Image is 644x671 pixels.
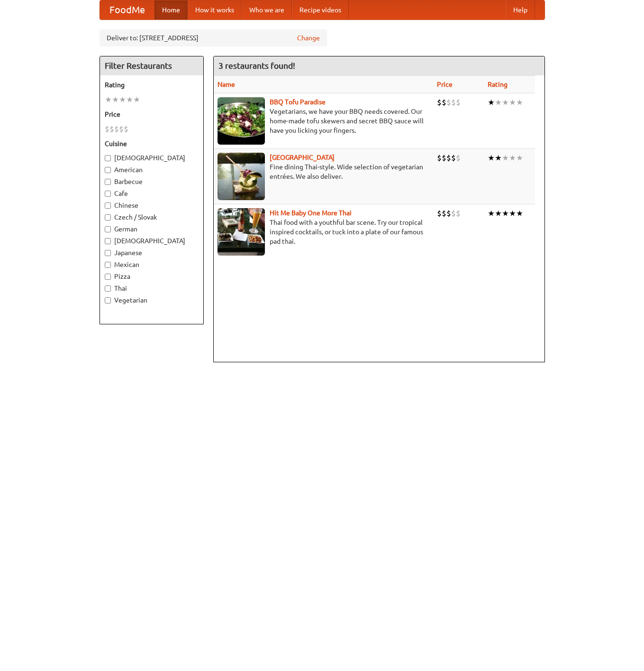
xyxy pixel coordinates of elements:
[105,262,111,268] input: Mexican
[105,295,199,305] label: Vegetarian
[105,110,199,119] h5: Price
[516,97,523,108] li: ★
[437,81,453,88] a: Price
[442,208,446,219] li: $
[442,153,446,163] li: $
[124,124,128,134] li: $
[105,274,111,280] input: Pizza
[297,33,320,43] a: Change
[105,224,199,234] label: German
[270,209,352,217] a: Hit Me Baby One More Thai
[100,29,327,46] div: Deliver to: [STREET_ADDRESS]
[502,97,509,108] li: ★
[509,153,516,163] li: ★
[105,189,199,198] label: Cafe
[105,214,111,221] input: Czech / Slovak
[437,97,442,108] li: $
[488,97,495,108] li: ★
[218,208,265,256] img: babythai.jpg
[446,97,451,108] li: $
[446,208,451,219] li: $
[105,191,111,197] input: Cafe
[218,162,430,181] p: Fine dining Thai-style. Wide selection of vegetarian entrées. We also deliver.
[270,98,326,106] a: BBQ Tofu Paradise
[112,94,119,105] li: ★
[509,208,516,219] li: ★
[105,179,111,185] input: Barbecue
[105,167,111,173] input: American
[105,80,199,90] h5: Rating
[218,97,265,145] img: tofuparadise.jpg
[437,208,442,219] li: $
[100,0,154,19] a: FoodMe
[119,124,124,134] li: $
[446,153,451,163] li: $
[105,202,111,209] input: Chinese
[218,61,295,70] ng-pluralize: 3 restaurants found!
[105,139,199,148] h5: Cuisine
[105,212,199,222] label: Czech / Slovak
[495,208,502,219] li: ★
[105,285,111,292] input: Thai
[502,153,509,163] li: ★
[502,208,509,219] li: ★
[100,56,203,75] h4: Filter Restaurants
[488,208,495,219] li: ★
[105,177,199,186] label: Barbecue
[126,94,133,105] li: ★
[105,124,109,134] li: $
[109,124,114,134] li: $
[105,272,199,281] label: Pizza
[437,153,442,163] li: $
[114,124,119,134] li: $
[105,155,111,161] input: [DEMOGRAPHIC_DATA]
[442,97,446,108] li: $
[488,153,495,163] li: ★
[506,0,535,19] a: Help
[218,107,430,135] p: Vegetarians, we have your BBQ needs covered. Our home-made tofu skewers and secret BBQ sauce will...
[516,208,523,219] li: ★
[292,0,349,19] a: Recipe videos
[495,153,502,163] li: ★
[105,94,112,105] li: ★
[105,238,111,244] input: [DEMOGRAPHIC_DATA]
[456,97,461,108] li: $
[218,218,430,246] p: Thai food with a youthful bar scene. Try our tropical inspired cocktails, or tuck into a plate of...
[105,236,199,246] label: [DEMOGRAPHIC_DATA]
[495,97,502,108] li: ★
[242,0,292,19] a: Who we are
[456,153,461,163] li: $
[105,248,199,257] label: Japanese
[105,226,111,232] input: German
[488,81,508,88] a: Rating
[105,165,199,175] label: American
[270,154,335,161] a: [GEOGRAPHIC_DATA]
[133,94,140,105] li: ★
[105,260,199,269] label: Mexican
[218,81,235,88] a: Name
[105,250,111,256] input: Japanese
[105,153,199,163] label: [DEMOGRAPHIC_DATA]
[451,153,456,163] li: $
[105,297,111,303] input: Vegetarian
[105,284,199,293] label: Thai
[105,201,199,210] label: Chinese
[509,97,516,108] li: ★
[456,208,461,219] li: $
[119,94,126,105] li: ★
[154,0,188,19] a: Home
[516,153,523,163] li: ★
[451,97,456,108] li: $
[188,0,242,19] a: How it works
[451,208,456,219] li: $
[218,153,265,200] img: satay.jpg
